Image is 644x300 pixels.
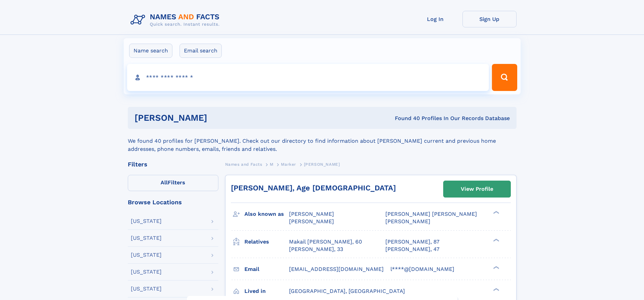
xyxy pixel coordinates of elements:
[128,175,218,191] label: Filters
[270,160,273,168] a: M
[231,184,396,192] a: [PERSON_NAME], Age [DEMOGRAPHIC_DATA]
[270,162,273,167] span: M
[289,246,343,253] a: [PERSON_NAME], 33
[492,210,500,215] div: ❯
[128,161,218,167] div: Filters
[289,211,334,217] span: [PERSON_NAME]
[281,162,296,167] span: Marker
[131,286,162,292] div: [US_STATE]
[385,218,430,225] span: [PERSON_NAME]
[128,129,517,153] div: We found 40 profiles for [PERSON_NAME]. Check out our directory to find information about [PERSON...
[244,236,289,248] h3: Relatives
[128,11,225,29] img: Logo Names and Facts
[408,11,462,27] a: Log In
[462,11,517,27] a: Sign Up
[127,64,489,91] input: search input
[131,235,162,241] div: [US_STATE]
[289,266,384,272] span: [EMAIL_ADDRESS][DOMAIN_NAME]
[289,288,405,294] span: [GEOGRAPHIC_DATA], [GEOGRAPHIC_DATA]
[128,199,218,205] div: Browse Locations
[304,162,340,167] span: [PERSON_NAME]
[492,64,517,91] button: Search Button
[244,263,289,275] h3: Email
[385,211,477,217] span: [PERSON_NAME] [PERSON_NAME]
[131,218,162,224] div: [US_STATE]
[244,208,289,220] h3: Also known as
[492,238,500,242] div: ❯
[444,181,510,197] a: View Profile
[461,181,493,197] div: View Profile
[225,160,262,168] a: Names and Facts
[301,115,510,122] div: Found 40 Profiles In Our Records Database
[180,44,222,58] label: Email search
[131,269,162,275] div: [US_STATE]
[129,44,172,58] label: Name search
[131,252,162,258] div: [US_STATE]
[385,238,439,246] a: [PERSON_NAME], 87
[289,218,334,225] span: [PERSON_NAME]
[492,265,500,270] div: ❯
[135,114,301,122] h1: [PERSON_NAME]
[289,238,362,246] a: Makail [PERSON_NAME], 60
[385,246,439,253] a: [PERSON_NAME], 47
[244,285,289,297] h3: Lived in
[492,287,500,292] div: ❯
[161,179,168,186] span: All
[281,160,296,168] a: Marker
